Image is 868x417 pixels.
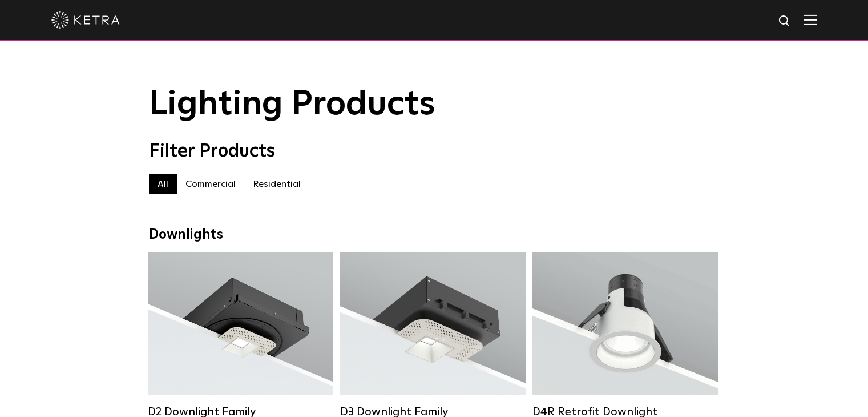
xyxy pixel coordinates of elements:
[149,141,720,162] div: Filter Products
[51,11,120,29] img: ketra-logo-2019-white
[149,174,177,194] label: All
[778,14,792,29] img: search icon
[149,87,435,122] span: Lighting Products
[244,174,309,194] label: Residential
[149,227,720,243] div: Downlights
[177,174,244,194] label: Commercial
[804,14,817,25] img: Hamburger%20Nav.svg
